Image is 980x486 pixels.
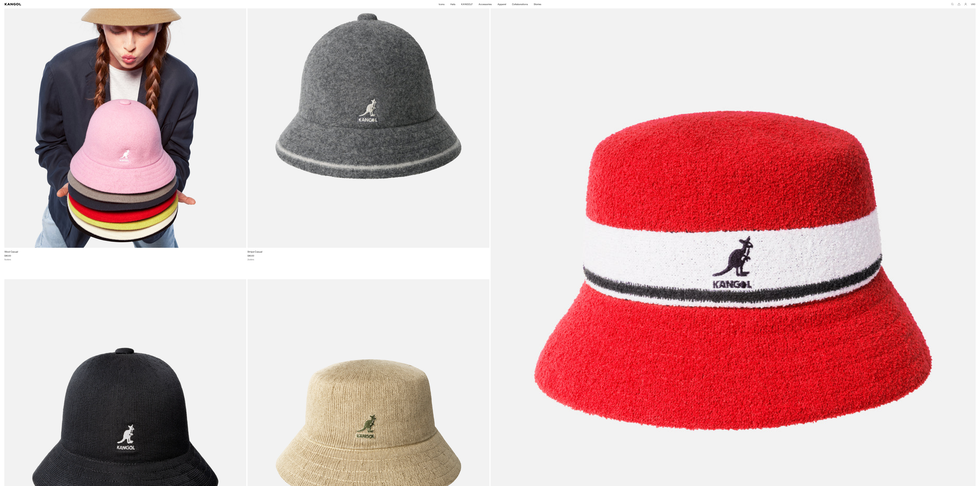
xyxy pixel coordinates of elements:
[247,258,489,261] div: 2 colors
[4,250,18,253] a: Wool Casual
[5,3,292,5] a: Kangol
[247,250,262,253] a: Stripe Casual
[247,254,254,257] span: $80.00
[951,3,954,6] summary: Search here
[971,3,975,6] button: USD
[4,258,246,261] div: 5 colors
[964,3,967,6] a: Account
[4,254,11,257] span: $80.00
[958,3,960,6] button: Cart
